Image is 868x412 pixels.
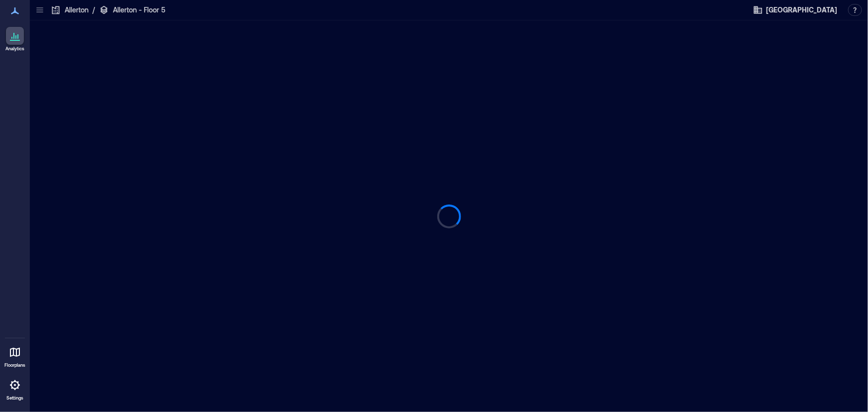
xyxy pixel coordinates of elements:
[6,395,23,401] p: Settings
[113,5,165,15] p: Allerton - Floor 5
[3,373,27,404] a: Settings
[4,362,25,368] p: Floorplans
[750,2,840,18] button: [GEOGRAPHIC_DATA]
[65,5,89,15] p: Allerton
[766,5,837,15] span: [GEOGRAPHIC_DATA]
[1,340,28,371] a: Floorplans
[2,24,27,55] a: Analytics
[93,5,95,15] p: /
[5,46,24,52] p: Analytics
